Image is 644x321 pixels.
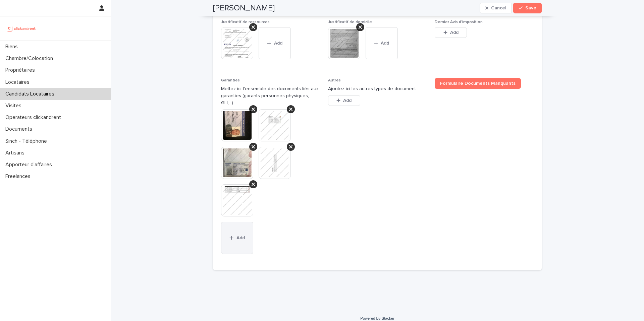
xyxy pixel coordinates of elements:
p: Freelances [3,173,36,180]
span: Cancel [491,6,506,10]
button: Add [259,27,291,59]
button: Cancel [480,3,512,13]
p: Ajoutez ici les autres types de document [328,85,427,92]
p: Sinch - Téléphone [3,138,52,144]
span: Dernier Avis d'imposition [435,20,483,24]
span: Save [525,6,536,10]
span: Add [274,41,282,46]
p: Propriétaires [3,67,40,73]
span: Add [343,98,352,103]
p: Visites [3,103,27,109]
button: Add [221,222,253,254]
img: UCB0brd3T0yccxBKYDjQ [5,22,38,35]
a: Formulaire Documents Manquants [435,78,521,89]
span: Garanties [221,78,240,82]
button: Add [328,95,360,106]
p: Candidats Locataires [3,91,60,97]
span: Add [381,41,389,46]
button: Add [366,27,398,59]
p: Artisans [3,150,30,156]
p: Biens [3,44,23,50]
span: Justificatif de ressources [221,20,270,24]
p: Chambre/Colocation [3,55,58,62]
p: Operateurs clickandrent [3,114,66,121]
a: Powered By Stacker [360,316,394,320]
span: Add [450,30,459,35]
span: Formulaire Documents Manquants [440,81,516,86]
p: Apporteur d'affaires [3,162,57,168]
h2: [PERSON_NAME] [213,3,275,13]
p: Locataires [3,79,35,85]
p: Documents [3,126,38,132]
span: Justificatif de domicile [328,20,372,24]
p: Mettez ici l'ensemble des documents liés aux garanties (garants personnes physiques, GLI,...) [221,85,320,106]
button: Save [513,3,542,13]
span: Add [236,236,245,240]
button: Add [435,27,467,38]
span: Autres [328,78,341,82]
